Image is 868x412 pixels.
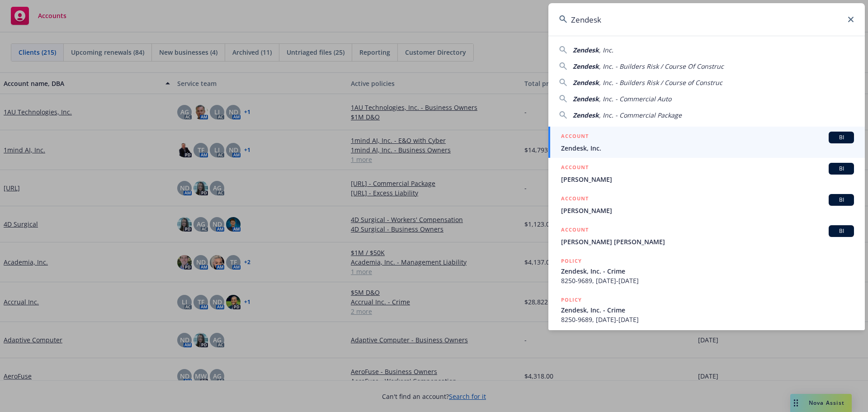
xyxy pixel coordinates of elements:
span: , Inc. - Builders Risk / Course Of Construc [599,62,724,71]
h5: ACCOUNT [561,225,589,236]
h5: POLICY [561,256,582,265]
span: , Inc. - Commercial Auto [599,95,671,103]
a: ACCOUNTBI[PERSON_NAME] [548,158,865,189]
a: ACCOUNTBI[PERSON_NAME] [PERSON_NAME] [548,220,865,251]
h5: ACCOUNT [561,132,589,142]
span: [PERSON_NAME] [561,206,854,215]
span: Zendesk, Inc. [561,143,854,153]
a: ACCOUNTBIZendesk, Inc. [548,127,865,158]
span: 8250-9689, [DATE]-[DATE] [561,315,854,324]
span: Zendesk [573,62,599,71]
span: BI [832,165,850,173]
span: BI [832,227,850,235]
span: , Inc. [599,46,613,54]
span: Zendesk [573,95,599,103]
span: [PERSON_NAME] [561,175,854,184]
span: 8250-9689, [DATE]-[DATE] [561,276,854,285]
span: Zendesk [573,46,599,54]
a: POLICYZendesk, Inc. - Crime8250-9689, [DATE]-[DATE] [548,290,865,329]
h5: ACCOUNT [561,194,589,205]
h5: POLICY [561,295,582,304]
span: Zendesk, Inc. - Crime [561,305,854,315]
span: BI [832,196,850,204]
span: Zendesk [573,78,599,87]
a: ACCOUNTBI[PERSON_NAME] [548,189,865,220]
span: Zendesk, Inc. - Crime [561,266,854,276]
span: [PERSON_NAME] [PERSON_NAME] [561,237,854,246]
span: Zendesk [573,111,599,119]
h5: ACCOUNT [561,163,589,174]
span: , Inc. - Commercial Package [599,111,682,119]
input: Search... [548,3,865,36]
a: POLICYZendesk, Inc. - Crime8250-9689, [DATE]-[DATE] [548,251,865,290]
span: , Inc. - Builders Risk / Course of Construc [599,78,722,87]
span: BI [832,133,850,142]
